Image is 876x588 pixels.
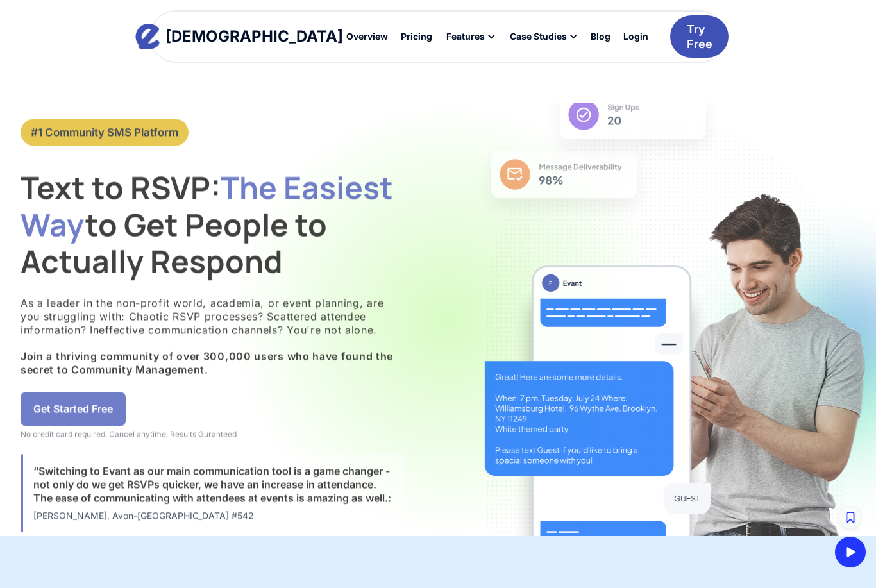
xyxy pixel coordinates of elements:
[670,15,729,58] a: Try Free
[394,26,439,47] a: Pricing
[21,350,393,376] strong: Join a thriving community of over 300,000 users who have found the secret to Community Management.
[33,510,395,521] div: [PERSON_NAME], Avon-[GEOGRAPHIC_DATA] #542
[346,32,388,41] div: Overview
[21,167,393,246] span: The Easiest Way
[510,32,567,41] div: Case Studies
[591,32,611,41] div: Blog
[21,392,126,426] a: Get Started Free
[617,26,655,47] a: Login
[21,169,405,280] h1: Text to RSVP: to Get People to Actually Respond
[584,26,617,47] a: Blog
[31,125,178,139] div: #1 Community SMS Platform
[401,32,432,41] div: Pricing
[623,32,648,41] div: Login
[165,29,343,44] div: [DEMOGRAPHIC_DATA]
[147,24,332,49] a: home
[21,296,405,376] p: As a leader in the non-profit world, academia, or event planning, are you struggling with: Chaoti...
[21,429,405,439] div: No credit card required. Cancel anytime. Results Guranteed
[340,26,394,47] a: Overview
[687,22,712,52] div: Try Free
[21,119,189,146] a: #1 Community SMS Platform
[502,26,584,47] div: Case Studies
[33,465,395,505] div: “Switching to Evant as our main communication tool is a game changer - not only do we get RSVPs q...
[446,32,485,41] div: Features
[439,26,502,47] div: Features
